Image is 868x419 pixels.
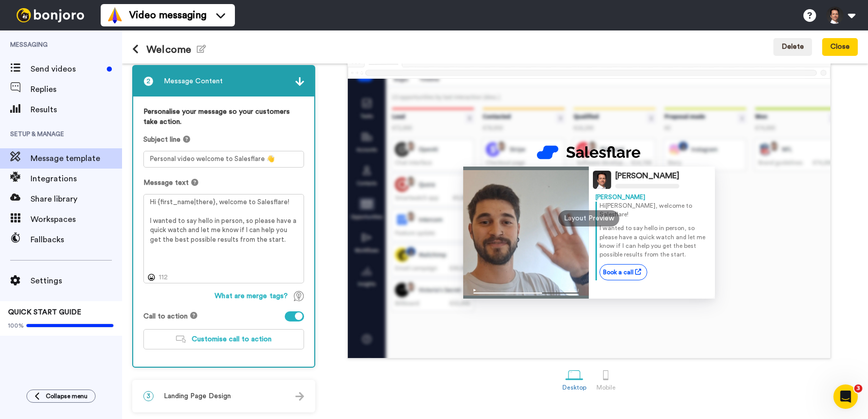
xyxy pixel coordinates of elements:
[215,291,288,301] span: What are merge tags?
[31,193,122,205] span: Share library
[132,380,315,412] div: 3Landing Page Design
[192,336,272,343] span: Customise call to action
[164,391,231,401] span: Landing Page Design
[822,38,858,56] button: Close
[132,44,206,55] h1: Welcome
[176,336,186,343] img: customiseCTA.svg
[596,384,615,391] div: Mobile
[591,361,620,396] a: Mobile
[129,8,206,22] span: Video messaging
[558,210,619,227] div: Layout Preview
[31,83,122,95] span: Replies
[143,391,154,401] span: 3
[143,194,304,283] textarea: Hi {first_name|there}, welcome to Salesflare! I wanted to say hello in person, so please have a q...
[143,311,188,321] span: Call to action
[595,193,708,202] div: [PERSON_NAME]
[143,135,181,145] span: Subject line
[615,171,679,181] div: [PERSON_NAME]
[294,291,304,301] img: TagTips.svg
[562,384,586,391] div: Desktop
[164,76,223,86] span: Message Content
[295,77,304,86] img: arrow.svg
[593,171,611,189] img: Profile Image
[537,143,641,162] img: f7f7f4ec-3340-43a8-98ad-8224bfbf24d5
[107,7,123,23] img: vm-color.svg
[143,107,304,127] label: Personalise your message so your customers take action.
[143,329,304,349] button: Customise call to action
[31,63,103,75] span: Send videos
[557,361,591,396] a: Desktop
[12,8,88,22] img: bj-logo-header-white.svg
[143,76,154,86] span: 2
[773,38,812,56] button: Delete
[46,392,87,400] span: Collapse menu
[31,234,122,246] span: Fallbacks
[31,213,122,225] span: Workspaces
[600,224,708,259] p: I wanted to say hello in person, so please have a quick watch and let me know if I can help you g...
[31,275,122,287] span: Settings
[31,173,122,185] span: Integrations
[8,321,24,330] span: 100%
[26,390,96,403] button: Collapse menu
[295,392,304,401] img: arrow.svg
[833,384,858,409] iframe: Intercom live chat
[143,178,189,188] span: Message text
[31,104,122,116] span: Results
[600,202,708,219] p: Hi [PERSON_NAME] , welcome to Salesflare!
[463,284,589,299] img: player-controls-full.svg
[8,309,81,316] span: QUICK START GUIDE
[143,151,304,168] textarea: Personal video welcome to Salesflare 👋
[854,384,862,393] span: 3
[600,264,647,280] a: Book a call
[31,152,122,165] span: Message template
